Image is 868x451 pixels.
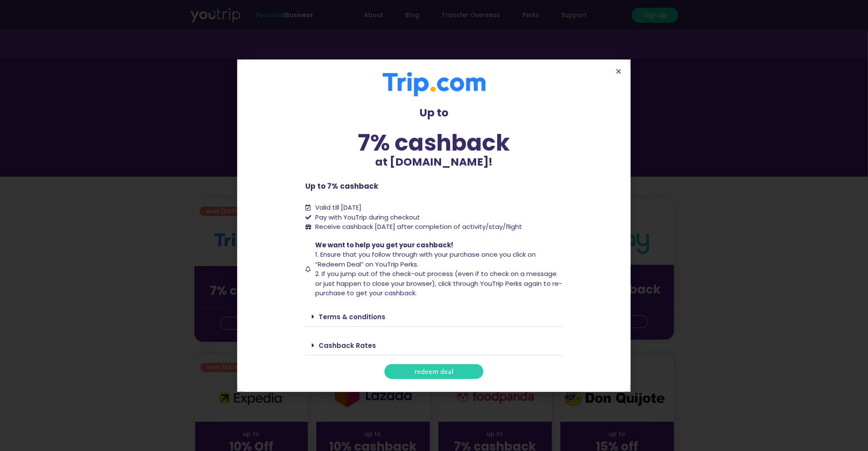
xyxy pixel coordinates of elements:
span: redeem deal [415,368,453,375]
a: Terms & conditions [319,312,386,321]
span: 2. If you jump out of the check-out process (even if to check on a message or just happen to clos... [315,269,562,297]
span: Pay with YouTrip during checkout [313,213,420,223]
div: Cashback Rates [306,335,563,356]
b: Up to 7% cashback [306,181,379,191]
div: Terms & conditions [306,307,563,327]
a: Cashback Rates [319,341,376,350]
span: 1. Ensure that you follow through with your purchase once you click on “Redeem Deal” on YouTrip P... [315,250,536,269]
p: at [DOMAIN_NAME]! [306,154,563,170]
span: Valid till [DATE] [315,203,361,212]
a: redeem deal [385,364,483,379]
a: Close [616,68,622,74]
span: We want to help you get your cashback! [315,240,453,249]
div: 7% cashback [306,131,563,154]
p: Up to [306,105,563,121]
span: Receive cashback [DATE] after completion of activity/stay/flight [315,222,522,231]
